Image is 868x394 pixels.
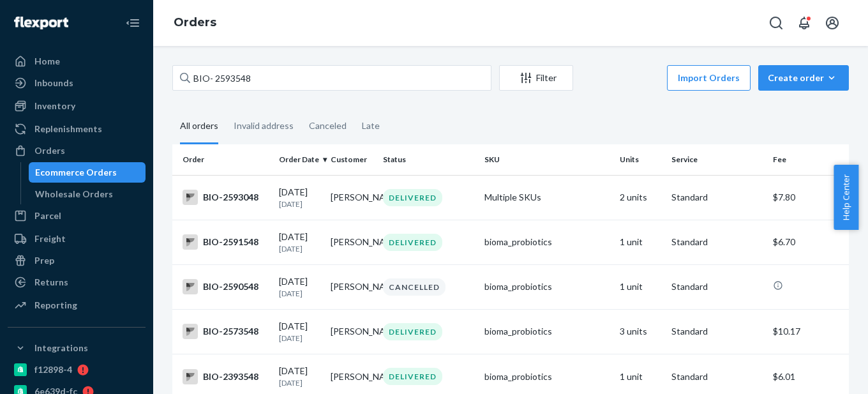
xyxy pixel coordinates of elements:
[671,236,763,248] p: Standard
[34,144,65,157] div: Orders
[279,186,320,209] div: [DATE]
[8,250,146,271] a: Prep
[279,365,320,388] div: [DATE]
[325,309,377,354] td: [PERSON_NAME]
[279,275,320,299] div: [DATE]
[666,144,768,175] th: Service
[8,272,146,292] a: Returns
[819,10,845,36] button: Open account menu
[479,144,615,175] th: SKU
[671,191,763,204] p: Standard
[279,231,320,254] div: [DATE]
[34,77,73,89] div: Inbounds
[34,55,60,68] div: Home
[615,220,666,264] td: 1 unit
[274,144,325,175] th: Order Date
[8,73,146,93] a: Inbounds
[183,369,269,384] div: BIO-2393548
[768,175,849,220] td: $7.80
[671,325,763,338] p: Standard
[8,51,146,72] a: Home
[758,65,849,91] button: Create order
[768,309,849,354] td: $10.17
[8,360,146,380] a: f12898-4
[671,280,763,293] p: Standard
[34,254,54,267] div: Prep
[8,295,146,315] a: Reporting
[34,299,77,312] div: Reporting
[172,144,274,175] th: Order
[383,278,445,296] div: CANCELLED
[309,109,347,142] div: Canceled
[671,370,763,383] p: Standard
[279,288,320,299] p: [DATE]
[34,276,68,289] div: Returns
[14,17,68,29] img: Flexport logo
[174,15,216,29] a: Orders
[8,119,146,139] a: Replenishments
[383,323,442,340] div: DELIVERED
[279,243,320,254] p: [DATE]
[791,10,817,36] button: Open notifications
[763,10,789,36] button: Open Search Box
[484,325,610,338] div: bioma_probiotics
[484,370,610,383] div: bioma_probiotics
[183,279,269,294] div: BIO-2590548
[768,72,839,84] div: Create order
[163,4,227,42] ol: breadcrumbs
[172,65,491,91] input: Search orders
[325,175,377,220] td: [PERSON_NAME]
[35,166,117,179] div: Ecommerce Orders
[8,140,146,161] a: Orders
[8,96,146,116] a: Inventory
[484,280,610,293] div: bioma_probiotics
[615,264,666,309] td: 1 unit
[279,333,320,344] p: [DATE]
[479,175,615,220] td: Multiple SKUs
[120,10,146,36] button: Close Navigation
[8,229,146,249] a: Freight
[183,190,269,205] div: BIO-2593048
[383,189,442,206] div: DELIVERED
[29,162,146,183] a: Ecommerce Orders
[383,234,442,251] div: DELIVERED
[34,100,75,112] div: Inventory
[325,264,377,309] td: [PERSON_NAME]
[325,220,377,264] td: [PERSON_NAME]
[183,234,269,250] div: BIO-2591548
[768,220,849,264] td: $6.70
[234,109,294,142] div: Invalid address
[484,236,610,248] div: bioma_probiotics
[34,342,88,354] div: Integrations
[34,123,102,135] div: Replenishments
[34,232,66,245] div: Freight
[34,363,72,376] div: f12898-4
[29,184,146,204] a: Wholesale Orders
[615,175,666,220] td: 2 units
[615,309,666,354] td: 3 units
[615,144,666,175] th: Units
[180,109,218,144] div: All orders
[8,338,146,358] button: Integrations
[35,188,113,201] div: Wholesale Orders
[279,320,320,344] div: [DATE]
[34,209,61,222] div: Parcel
[768,144,849,175] th: Fee
[500,72,572,84] div: Filter
[279,377,320,388] p: [DATE]
[362,109,380,142] div: Late
[667,65,751,91] button: Import Orders
[834,165,858,230] button: Help Center
[183,324,269,339] div: BIO-2573548
[331,154,372,165] div: Customer
[279,199,320,209] p: [DATE]
[499,65,573,91] button: Filter
[378,144,479,175] th: Status
[383,368,442,385] div: DELIVERED
[8,206,146,226] a: Parcel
